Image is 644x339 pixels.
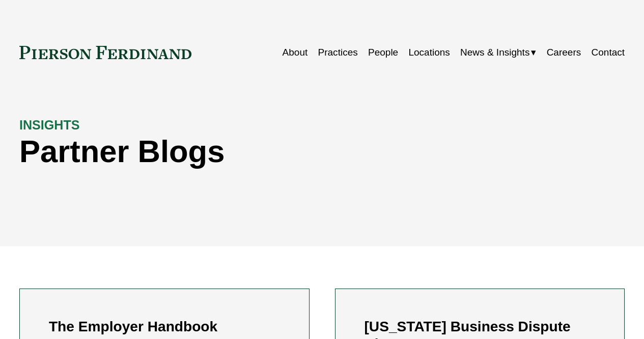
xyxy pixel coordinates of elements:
[368,43,398,62] a: People
[283,43,308,62] a: About
[547,43,581,62] a: Careers
[19,118,80,132] strong: INSIGHTS
[460,44,529,61] span: News & Insights
[592,43,625,62] a: Contact
[318,43,358,62] a: Practices
[460,43,536,62] a: folder dropdown
[19,134,473,169] h1: Partner Blogs
[408,43,450,62] a: Locations
[49,318,280,335] h2: The Employer Handbook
